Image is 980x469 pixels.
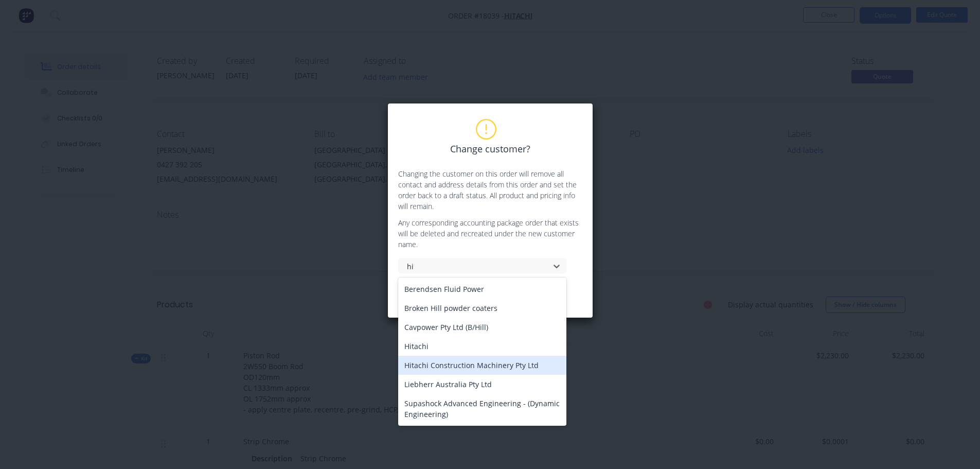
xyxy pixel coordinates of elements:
div: Berendsen Fluid Power [398,280,566,299]
div: Liebherr Australia Pty Ltd [398,375,566,394]
div: Hitachi Construction Machinery Pty Ltd [398,356,566,375]
div: Hitachi [398,337,566,356]
p: Changing the customer on this order will remove all contact and address details from this order a... [398,168,582,212]
div: Broken Hill powder coaters [398,299,566,318]
p: Any corresponding accounting package order that exists will be deleted and recreated under the ne... [398,217,582,250]
span: Change customer? [450,142,530,156]
div: Cavpower Pty Ltd (B/Hill) [398,318,566,337]
div: Supashock Advanced Engineering - (Dynamic Engineering) [398,394,566,424]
